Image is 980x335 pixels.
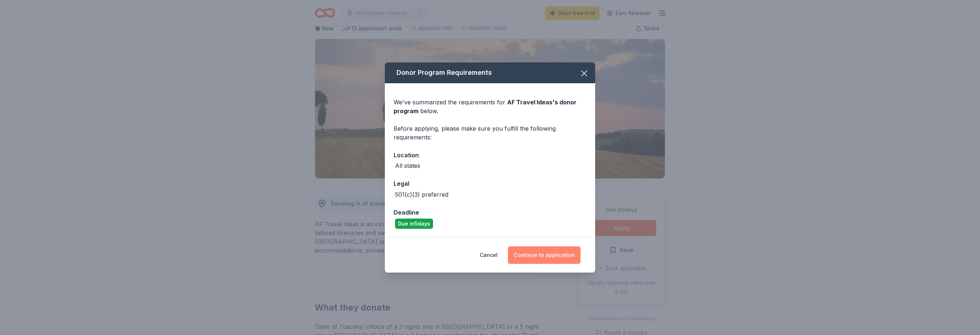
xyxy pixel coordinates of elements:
div: Before applying, please make sure you fulfill the following requirements: [394,124,586,142]
div: Location [394,150,586,160]
div: 501(c)(3) preferred [395,190,448,199]
button: Cancel [480,246,498,264]
button: Continue to application [508,246,581,264]
div: Due in 5 days [395,219,433,229]
div: Donor Program Requirements [385,62,595,83]
div: Deadline [394,208,586,217]
div: Legal [394,179,586,188]
div: We've summarized the requirements for below. [394,98,586,115]
div: All states [395,161,420,170]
